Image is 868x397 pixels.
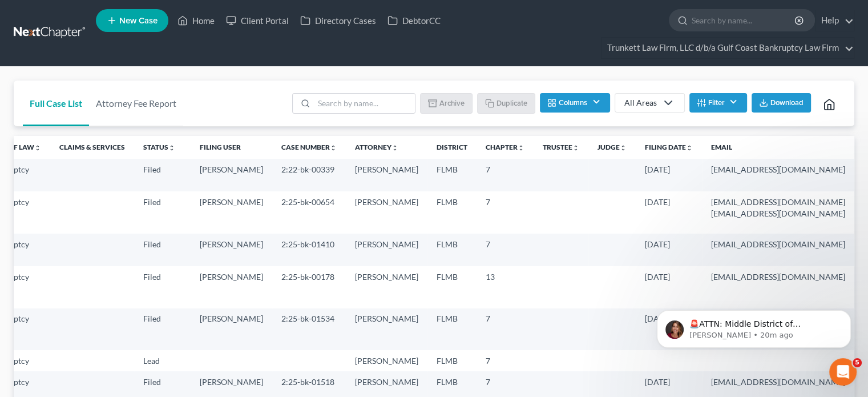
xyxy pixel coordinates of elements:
a: DebtorCC [382,10,446,31]
span: 5 [853,358,862,367]
a: Attorney Fee Report [89,81,183,126]
td: 7 [477,191,534,233]
td: 7 [477,350,534,371]
input: Search by name... [692,10,796,31]
a: Trusteeunfold_more [543,143,579,151]
td: [PERSON_NAME] [191,191,272,233]
td: 7 [477,308,534,350]
th: District [427,136,477,159]
th: Claims & Services [50,136,134,159]
button: Columns [540,93,609,113]
td: 2:25-bk-00178 [272,266,346,308]
a: Full Case List [23,81,89,126]
td: Filed [134,159,191,191]
a: Chapterunfold_more [486,143,524,151]
td: FLMB [427,234,477,266]
td: Lead [134,350,191,371]
a: Directory Cases [294,10,382,31]
a: Home [172,10,220,31]
input: Search by name... [314,94,415,113]
td: [DATE] [636,266,702,308]
td: [PERSON_NAME] [346,159,427,191]
td: [PERSON_NAME] [191,159,272,191]
i: unfold_more [518,145,524,151]
a: Filing Dateunfold_more [645,143,693,151]
i: unfold_more [572,145,579,151]
td: 2:25-bk-01534 [272,308,346,350]
td: FLMB [427,350,477,371]
a: Case Numberunfold_more [281,143,337,151]
span: Download [770,98,804,107]
i: unfold_more [330,145,337,151]
td: [PERSON_NAME] [191,234,272,266]
td: 2:25-bk-00654 [272,191,346,233]
td: Filed [134,266,191,308]
i: unfold_more [391,145,398,151]
i: unfold_more [686,145,693,151]
a: Attorneyunfold_more [355,143,398,151]
td: FLMB [427,266,477,308]
td: Filed [134,308,191,350]
td: FLMB [427,159,477,191]
td: FLMB [427,308,477,350]
th: Filing User [191,136,272,159]
td: 2:25-bk-01410 [272,234,346,266]
td: 7 [477,159,534,191]
td: [DATE] [636,308,702,350]
td: 13 [477,266,534,308]
iframe: Intercom live chat [829,358,857,386]
td: 7 [477,234,534,266]
button: Filter [689,93,747,113]
td: [PERSON_NAME] [346,308,427,350]
td: [PERSON_NAME] [191,266,272,308]
a: Statusunfold_more [143,143,175,151]
a: Client Portal [220,10,294,31]
td: [PERSON_NAME] [346,350,427,371]
a: Judgeunfold_more [597,143,627,151]
a: Trunkett Law Firm, LLC d/b/a Gulf Coast Bankruptcy Law Firm [601,38,854,58]
td: Filed [134,191,191,233]
td: [PERSON_NAME] [191,308,272,350]
i: unfold_more [34,145,41,151]
td: [DATE] [636,234,702,266]
i: unfold_more [620,145,627,151]
td: Filed [134,234,191,266]
td: [PERSON_NAME] [346,266,427,308]
span: New Case [119,17,158,25]
td: [DATE] [636,191,702,233]
iframe: Intercom notifications message [640,286,868,366]
td: FLMB [427,191,477,233]
td: [DATE] [636,159,702,191]
i: unfold_more [168,145,175,151]
td: [PERSON_NAME] [346,234,427,266]
td: [PERSON_NAME] [346,191,427,233]
button: Download [752,93,811,113]
td: 2:22-bk-00339 [272,159,346,191]
div: All Areas [624,97,657,109]
a: Help [815,10,854,31]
